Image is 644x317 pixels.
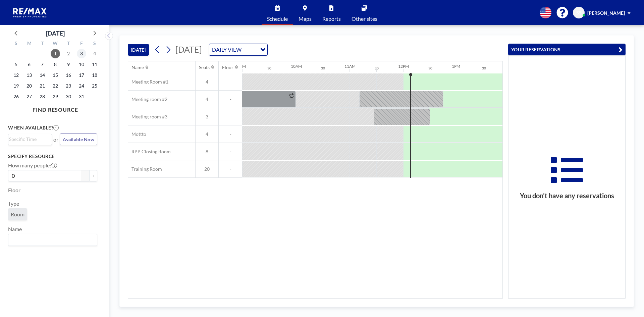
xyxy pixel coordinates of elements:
[398,64,409,69] div: 12PM
[219,131,242,137] span: -
[89,170,97,181] button: +
[46,29,65,38] div: [DATE]
[576,10,582,16] span: SS
[51,92,60,101] span: Wednesday, October 29, 2025
[64,81,73,91] span: Thursday, October 23, 2025
[51,60,60,69] span: Wednesday, October 8, 2025
[322,16,341,21] span: Reports
[60,134,97,145] button: Available Now
[77,81,86,91] span: Friday, October 24, 2025
[482,66,486,70] div: 30
[77,92,86,101] span: Friday, October 31, 2025
[196,79,218,85] span: 4
[64,49,73,58] span: Thursday, October 2, 2025
[508,192,625,200] h3: You don’t have any reservations
[90,60,99,69] span: Saturday, October 11, 2025
[11,92,21,101] span: Sunday, October 26, 2025
[49,40,62,48] div: W
[222,64,233,70] div: Floor
[199,64,210,70] div: Seats
[587,10,625,16] span: [PERSON_NAME]
[8,153,97,159] h3: Specify resource
[24,70,34,80] span: Monday, October 13, 2025
[11,81,21,91] span: Sunday, October 19, 2025
[8,226,22,232] label: Name
[267,66,271,70] div: 30
[77,70,86,80] span: Friday, October 17, 2025
[209,44,267,55] div: Search for option
[352,16,377,21] span: Other sites
[90,49,99,58] span: Saturday, October 4, 2025
[219,149,242,155] span: -
[131,64,144,70] div: Name
[23,40,36,48] div: M
[8,104,103,113] h4: FIND RESOURCE
[81,170,89,181] button: -
[38,60,47,69] span: Tuesday, October 7, 2025
[128,149,171,155] span: RPP Closing Room
[219,96,242,102] span: -
[219,114,242,120] span: -
[75,40,88,48] div: F
[53,136,58,143] span: or
[51,70,60,80] span: Wednesday, October 15, 2025
[128,114,167,120] span: Meeting room #3
[128,166,162,172] span: Training Room
[38,92,47,101] span: Tuesday, October 28, 2025
[90,81,99,91] span: Saturday, October 25, 2025
[196,96,218,102] span: 4
[196,166,218,172] span: 20
[291,64,302,69] div: 10AM
[128,79,168,85] span: Meeting Room #1
[51,81,60,91] span: Wednesday, October 22, 2025
[24,60,34,69] span: Monday, October 6, 2025
[128,44,149,56] button: [DATE]
[8,134,52,144] div: Search for option
[24,92,34,101] span: Monday, October 27, 2025
[267,16,288,21] span: Schedule
[64,60,73,69] span: Thursday, October 9, 2025
[344,64,356,69] div: 11AM
[196,114,218,120] span: 3
[62,40,75,48] div: T
[11,211,24,218] span: Room
[11,70,21,80] span: Sunday, October 12, 2025
[321,66,325,70] div: 30
[63,137,94,142] span: Available Now
[77,49,86,58] span: Friday, October 3, 2025
[508,44,626,55] button: YOUR RESERVATIONS
[8,200,19,207] label: Type
[64,70,73,80] span: Thursday, October 16, 2025
[9,235,93,244] input: Search for option
[88,40,101,48] div: S
[38,70,47,80] span: Tuesday, October 14, 2025
[11,6,50,19] img: organization-logo
[90,70,99,80] span: Saturday, October 18, 2025
[128,96,167,102] span: Meeting room #2
[175,44,202,54] span: [DATE]
[51,49,60,58] span: Wednesday, October 1, 2025
[77,60,86,69] span: Friday, October 10, 2025
[8,162,57,169] label: How many people?
[375,66,379,70] div: 30
[219,79,242,85] span: -
[196,149,218,155] span: 8
[211,45,243,54] span: DAILY VIEW
[38,81,47,91] span: Tuesday, October 21, 2025
[196,131,218,137] span: 4
[299,16,312,21] span: Maps
[24,81,34,91] span: Monday, October 20, 2025
[8,187,20,194] label: Floor
[8,234,97,246] div: Search for option
[10,40,23,48] div: S
[128,131,146,137] span: Mottto
[11,60,21,69] span: Sunday, October 5, 2025
[428,66,432,70] div: 30
[452,64,460,69] div: 1PM
[9,136,48,143] input: Search for option
[64,92,73,101] span: Thursday, October 30, 2025
[219,166,242,172] span: -
[244,45,256,54] input: Search for option
[36,40,49,48] div: T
